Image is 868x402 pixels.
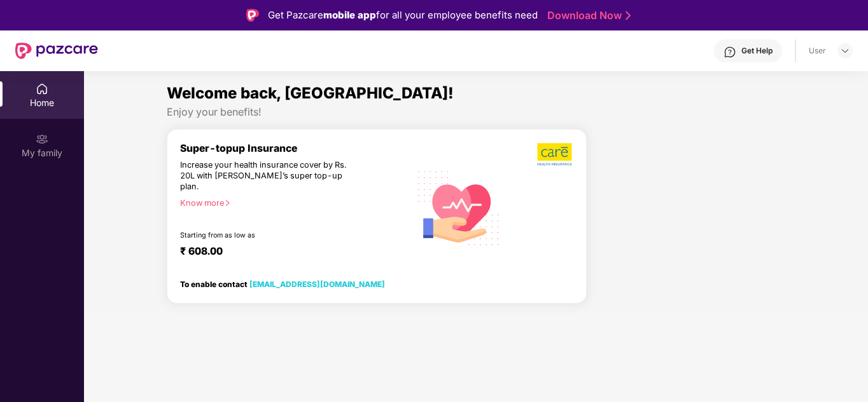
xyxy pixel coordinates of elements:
[809,46,826,56] div: User
[180,245,397,260] div: ₹ 608.00
[167,84,454,102] span: Welcome back, [GEOGRAPHIC_DATA]!
[840,46,850,56] img: svg+xml;base64,PHN2ZyBpZD0iRHJvcGRvd24tMzJ4MzIiIHhtbG5zPSJodHRwOi8vd3d3LnczLm9yZy8yMDAwL3N2ZyIgd2...
[547,9,627,22] a: Download Now
[167,105,785,119] div: Enjoy your benefits!
[180,231,356,240] div: Starting from as low as
[268,8,538,23] div: Get Pazcare for all your employee benefits need
[180,142,410,154] div: Super-topup Insurance
[180,160,354,192] div: Increase your health insurance cover by Rs. 20L with [PERSON_NAME]’s super top-up plan.
[180,279,385,288] div: To enable contact
[410,157,508,257] img: svg+xml;base64,PHN2ZyB4bWxucz0iaHR0cDovL3d3dy53My5vcmcvMjAwMC9zdmciIHhtbG5zOnhsaW5rPSJodHRwOi8vd3...
[246,9,259,22] img: Logo
[36,83,48,95] img: svg+xml;base64,PHN2ZyBpZD0iSG9tZSIgeG1sbnM9Imh0dHA6Ly93d3cudzMub3JnLzIwMDAvc3ZnIiB3aWR0aD0iMjAiIG...
[537,142,573,166] img: b5dec4f62d2307b9de63beb79f102df3.png
[724,46,736,58] img: svg+xml;base64,PHN2ZyBpZD0iSGVscC0zMngzMiIgeG1sbnM9Imh0dHA6Ly93d3cudzMub3JnLzIwMDAvc3ZnIiB3aWR0aD...
[180,198,402,207] div: Know more
[224,199,231,206] span: right
[36,133,48,145] img: svg+xml;base64,PHN2ZyB3aWR0aD0iMjAiIGhlaWdodD0iMjAiIHZpZXdCb3g9IjAgMCAyMCAyMCIgZmlsbD0ibm9uZSIgeG...
[249,279,385,289] a: [EMAIL_ADDRESS][DOMAIN_NAME]
[323,9,376,21] strong: mobile app
[626,9,631,22] img: Stroke
[15,43,98,59] img: New Pazcare Logo
[741,46,773,56] div: Get Help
